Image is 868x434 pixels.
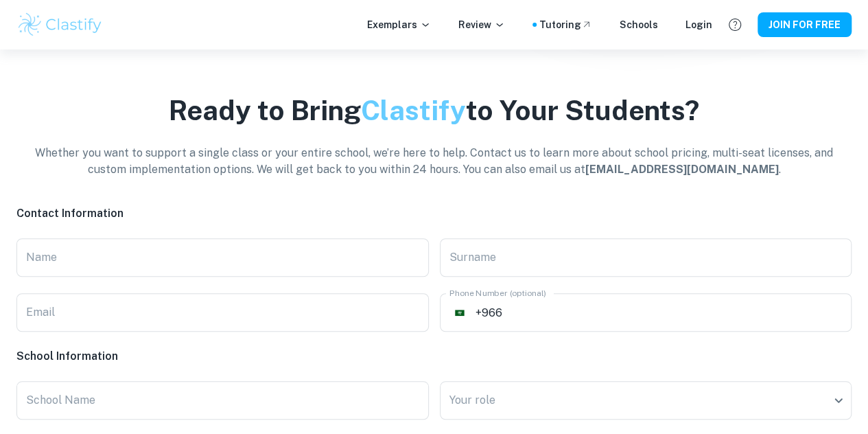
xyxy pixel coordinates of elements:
a: Tutoring [539,17,592,32]
p: Whether you want to support a single class or your entire school, we’re here to help. Contact us ... [16,145,852,178]
input: Phone Number [476,293,852,332]
a: Schools [620,17,658,32]
b: [EMAIL_ADDRESS][DOMAIN_NAME] [585,163,779,176]
button: Help and Feedback [723,13,747,36]
h6: School Information [16,348,852,365]
label: Phone Number (optional) [449,287,546,299]
p: Exemplars [367,17,431,32]
button: JOIN FOR FREE [758,12,852,37]
span: Clastify [361,94,466,126]
p: Review [458,17,505,32]
h6: Contact Information [16,205,852,222]
img: Clastify logo [16,11,104,38]
h2: Ready to Bring to Your Students? [16,92,852,128]
a: Login [685,17,712,32]
button: Select country [449,302,470,323]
